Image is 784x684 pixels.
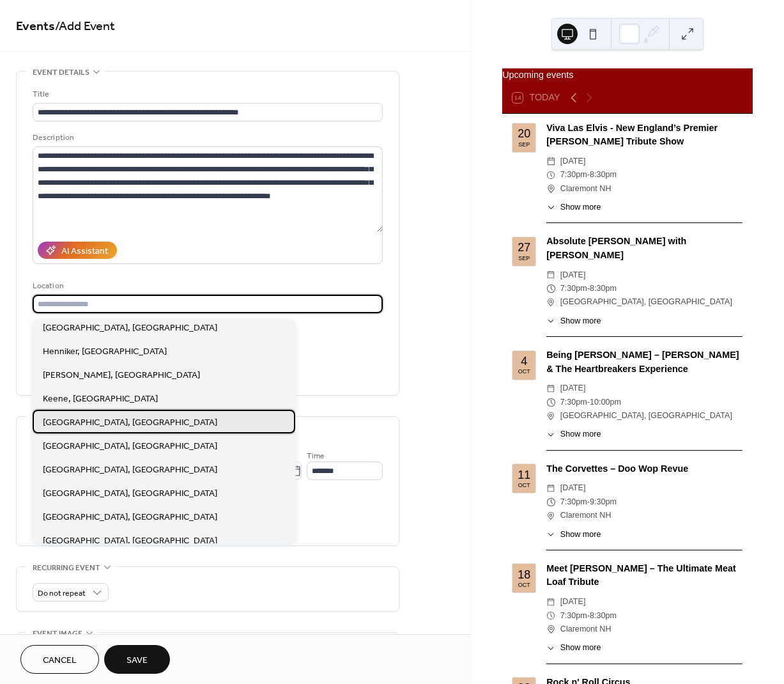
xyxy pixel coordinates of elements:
[560,642,601,654] span: Show more
[546,481,555,495] div: ​
[560,182,611,196] span: Claremont NH
[546,201,601,214] button: ​Show more
[590,495,617,509] span: 9:30pm
[518,256,530,261] div: Sep
[590,396,621,409] span: 10:00pm
[590,609,617,623] span: 8:30pm
[127,654,148,667] span: Save
[546,235,742,262] div: Absolute [PERSON_NAME] with [PERSON_NAME]
[546,462,742,476] div: The Corvettes – Doo Wop Revue
[43,463,217,477] span: [GEOGRAPHIC_DATA], [GEOGRAPHIC_DATA]
[546,315,555,327] div: ​
[33,88,380,101] div: Title
[33,131,380,144] div: Description
[560,481,586,495] span: [DATE]
[546,155,555,168] div: ​
[43,322,217,335] span: [GEOGRAPHIC_DATA], [GEOGRAPHIC_DATA]
[546,382,555,395] div: ​
[518,483,530,488] div: Oct
[546,595,555,609] div: ​
[560,529,601,541] span: Show more
[43,487,217,501] span: [GEOGRAPHIC_DATA], [GEOGRAPHIC_DATA]
[546,509,555,522] div: ​
[546,623,555,636] div: ​
[104,645,170,674] button: Save
[16,14,55,39] a: Events
[43,440,217,453] span: [GEOGRAPHIC_DATA], [GEOGRAPHIC_DATA]
[546,409,555,423] div: ​
[38,242,117,259] button: AI Assistant
[43,416,217,430] span: [GEOGRAPHIC_DATA], [GEOGRAPHIC_DATA]
[546,495,555,509] div: ​
[43,345,167,359] span: Henniker, [GEOGRAPHIC_DATA]
[587,495,590,509] span: -
[587,609,590,623] span: -
[546,428,555,440] div: ​
[518,469,530,481] div: 11
[560,168,587,182] span: 7:30pm
[546,168,555,182] div: ​
[43,369,200,382] span: [PERSON_NAME], [GEOGRAPHIC_DATA]
[590,282,617,295] span: 8:30pm
[560,295,732,309] span: [GEOGRAPHIC_DATA], [GEOGRAPHIC_DATA]
[33,627,82,641] span: Event image
[560,282,587,295] span: 7:30pm
[55,14,115,39] span: / Add Event
[590,168,617,182] span: 8:30pm
[518,569,530,580] div: 18
[546,529,601,541] button: ​Show more
[61,245,108,258] div: AI Assistant
[20,645,99,674] button: Cancel
[546,295,555,309] div: ​
[560,609,587,623] span: 7:30pm
[587,396,590,409] span: -
[43,511,217,524] span: [GEOGRAPHIC_DATA], [GEOGRAPHIC_DATA]
[546,642,555,654] div: ​
[307,449,325,463] span: Time
[518,369,530,375] div: Oct
[518,128,530,139] div: 20
[560,409,732,423] span: [GEOGRAPHIC_DATA], [GEOGRAPHIC_DATA]
[546,348,742,376] div: Being [PERSON_NAME] – [PERSON_NAME] & The Heartbreakers Experience
[43,534,217,548] span: [GEOGRAPHIC_DATA], [GEOGRAPHIC_DATA]
[546,396,555,409] div: ​
[546,121,742,149] div: Viva Las Elvis - New England’s Premier [PERSON_NAME] Tribute Show
[560,382,586,395] span: [DATE]
[546,562,742,589] div: Meet [PERSON_NAME] – The Ultimate Meat Loaf Tribute
[560,428,601,440] span: Show more
[546,282,555,295] div: ​
[546,609,555,623] div: ​
[521,355,527,367] div: 4
[33,66,89,79] span: Event details
[33,561,100,575] span: Recurring event
[587,282,590,295] span: -
[546,315,601,327] button: ​Show more
[38,586,86,601] span: Do not repeat
[560,495,587,509] span: 7:30pm
[560,155,586,168] span: [DATE]
[560,623,611,636] span: Claremont NH
[560,396,587,409] span: 7:30pm
[518,142,530,148] div: Sep
[502,68,753,82] div: Upcoming events
[560,201,601,214] span: Show more
[546,201,555,214] div: ​
[546,428,601,440] button: ​Show more
[560,595,586,609] span: [DATE]
[546,268,555,282] div: ​
[43,654,77,667] span: Cancel
[33,279,380,293] div: Location
[560,315,601,327] span: Show more
[518,582,530,588] div: Oct
[560,268,586,282] span: [DATE]
[546,642,601,654] button: ​Show more
[546,529,555,541] div: ​
[560,509,611,522] span: Claremont NH
[518,242,530,253] div: 27
[43,393,158,406] span: Keene, [GEOGRAPHIC_DATA]
[587,168,590,182] span: -
[546,182,555,196] div: ​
